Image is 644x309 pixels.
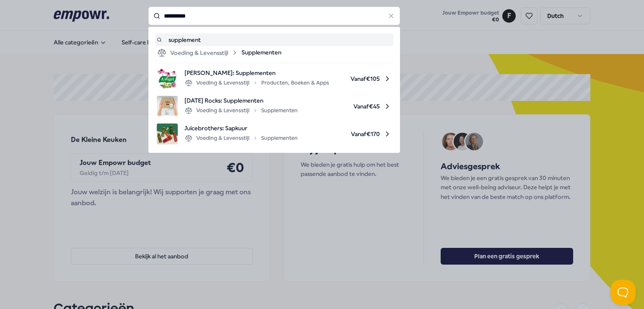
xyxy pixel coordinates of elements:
img: product image [157,68,178,89]
span: [PERSON_NAME]: Supplementen [184,68,329,77]
img: product image [157,96,178,117]
a: product image[DATE] Rocks: SupplementenVoeding & LevensstijlSupplementenVanaf€45 [157,96,392,117]
input: Search for products, categories or subcategories [148,7,400,25]
div: Voeding & Levensstijl Supplementen [184,133,298,143]
a: product imageJuicebrothers: SapkuurVoeding & LevensstijlSupplementenVanaf€170 [157,124,392,144]
span: Vanaf € 105 [336,68,392,89]
a: Voeding & LevensstijlSupplementen [157,48,392,58]
div: Voeding & Levensstijl Producten, Boeken & Apps [184,78,329,88]
span: Juicebrothers: Sapkuur [184,124,298,133]
a: supplement [157,35,392,44]
div: Voeding & Levensstijl [157,48,238,58]
span: [DATE] Rocks: Supplementen [184,96,298,105]
span: Vanaf € 45 [304,96,392,117]
div: Voeding & Levensstijl Supplementen [184,106,298,116]
iframe: Help Scout Beacon - Open [610,280,636,305]
span: Vanaf € 170 [304,124,392,144]
a: product image[PERSON_NAME]: SupplementenVoeding & LevensstijlProducten, Boeken & AppsVanaf€105 [157,68,392,89]
span: Supplementen [241,48,281,58]
img: product image [157,124,178,144]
